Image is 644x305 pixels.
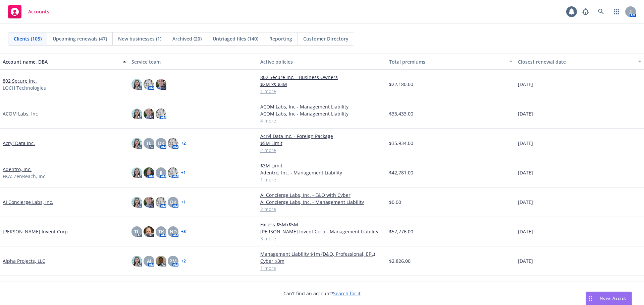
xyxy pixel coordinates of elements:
a: Adentro, Inc. - Management Liability [260,169,384,176]
span: PM [169,257,177,264]
img: photo [156,197,166,208]
span: $57,776.00 [389,228,413,235]
div: Active policies [260,58,384,65]
span: [DATE] [518,81,533,88]
span: AJ [147,257,151,264]
span: Can't find an account? [283,290,361,297]
span: Archived (20) [172,35,202,42]
span: [DATE] [518,169,533,176]
span: [DATE] [518,228,533,235]
a: 1 more [260,264,384,272]
a: Switch app [610,5,623,18]
span: Clients (105) [14,35,42,42]
a: ACOM Labs, Inc [3,110,38,117]
img: photo [131,79,142,90]
div: Service team [131,58,255,65]
a: AI Concierge Labs, Inc. - Management Liability [260,199,384,206]
img: photo [144,197,154,208]
a: $1M Limit [260,280,384,287]
span: Customer Directory [303,35,348,42]
button: Closest renewal date [515,54,644,70]
a: + 1 [181,171,186,175]
span: ND [170,228,177,235]
a: Adentro, Inc. [3,166,32,173]
div: Account name, DBA [3,58,119,65]
span: Upcoming renewals (47) [53,35,107,42]
a: + 2 [181,259,186,263]
span: [DATE] [518,199,533,206]
a: Search for it [333,290,361,297]
span: [DATE] [518,140,533,147]
a: Search [594,5,608,18]
a: [PERSON_NAME] Invent Corp - Management Liability [260,228,384,235]
span: [DATE] [518,257,533,264]
a: + 3 [181,230,186,234]
a: ACOM Labs, Inc - Management Liability [260,103,384,110]
img: photo [144,226,154,237]
a: 802 Secure Inc. - Business Owners [260,74,384,81]
span: TK [158,228,164,235]
img: photo [168,138,178,149]
button: Service team [129,54,258,70]
span: $2,826.00 [389,257,411,264]
a: [PERSON_NAME] Invent Corp [3,228,68,235]
button: Active policies [258,54,386,70]
img: photo [156,108,166,119]
a: Acryl Data Inc. - Foreign Package [260,133,384,140]
img: photo [144,79,154,90]
span: $42,781.00 [389,169,413,176]
span: DK [158,140,164,147]
a: + 2 [181,141,186,145]
a: + 1 [181,200,186,204]
a: 1 more [260,176,384,183]
span: Reporting [269,35,292,42]
a: 1 more [260,88,384,95]
a: Management Liability $1m (D&O, Professional, EPL) [260,250,384,257]
a: $3M Limit [260,162,384,169]
span: FKA: ZenReach, Inc. [3,173,47,180]
a: 802 Secure Inc. [3,77,37,84]
a: Cyber $3m [260,257,384,264]
img: photo [131,256,142,266]
span: JJ [160,169,162,176]
img: photo [131,197,142,208]
a: Accounts [5,2,52,21]
img: photo [131,167,142,178]
img: photo [131,138,142,149]
a: 3 more [260,235,384,242]
img: photo [144,108,154,119]
a: ACOM Labs, Inc - Management Liability [260,110,384,117]
span: $33,433.00 [389,110,413,117]
a: AI Concierge Labs, Inc. - E&O with Cyber [260,192,384,199]
span: DK [170,199,176,206]
span: TL [146,140,152,147]
a: Alpha Projects, LLC [3,257,45,264]
a: AI Concierge Labs, Inc. [3,199,53,206]
span: Untriaged files (140) [213,35,258,42]
a: 2 more [260,206,384,213]
img: photo [131,108,142,119]
span: Nova Assist [600,295,626,301]
img: photo [144,167,154,178]
span: New businesses (1) [118,35,161,42]
span: [DATE] [518,110,533,117]
div: Total premiums [389,58,505,65]
a: Acryl Data Inc. [3,140,35,147]
span: Accounts [28,9,49,14]
a: $5M Limit [260,140,384,147]
a: 2 more [260,147,384,154]
span: $0.00 [389,199,401,206]
img: photo [156,256,166,266]
a: 4 more [260,117,384,124]
span: TL [134,228,140,235]
span: $22,180.00 [389,81,413,88]
span: $35,934.00 [389,140,413,147]
a: $2M xs $3M [260,81,384,88]
img: photo [156,79,166,90]
a: Excess $5Mx$5M [260,221,384,228]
